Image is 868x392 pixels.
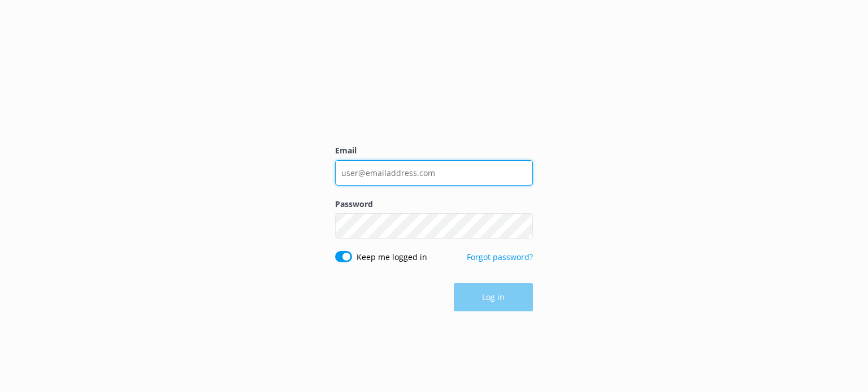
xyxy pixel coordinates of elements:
[467,252,533,262] a: Forgot password?
[510,215,533,237] button: Show password
[335,160,533,186] input: user@emailaddress.com
[335,144,533,157] label: Email
[335,198,533,210] label: Password
[357,251,427,263] label: Keep me logged in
